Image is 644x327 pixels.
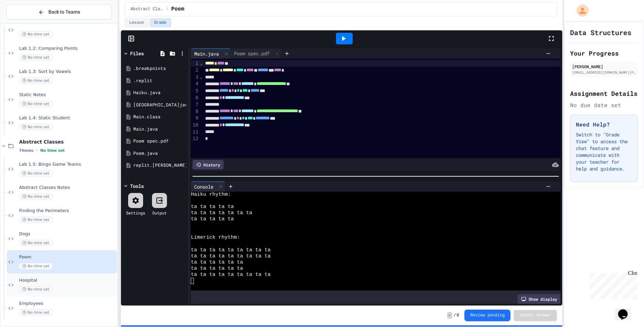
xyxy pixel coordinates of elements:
span: Abstract Classes [19,139,116,145]
button: Grade [150,18,171,27]
div: Chat with us now!Close [3,3,47,43]
p: Switch to "Grade View" to access the chat feature and communicate with your teacher for help and ... [576,131,632,172]
span: / [166,6,168,12]
div: [GEOGRAPHIC_DATA]java [133,102,186,108]
div: Main.java [191,48,231,59]
div: 6 [191,94,199,101]
div: 12 [191,135,199,142]
div: Console [191,181,225,192]
div: Main.java [191,50,222,57]
span: Lab 1.3: Sort by Vowels [19,69,116,75]
button: Back to Teams [6,5,112,19]
div: Tools [130,182,144,190]
span: Abstract Classes [131,6,163,12]
span: Haiku rhythm: [191,192,231,198]
span: No time set [19,309,52,316]
span: Lab 1.4: Static Student [19,115,116,121]
span: ta ta ta ta ta ta ta [191,210,252,216]
iframe: chat widget [615,300,637,320]
span: Poem [171,5,184,13]
span: ta ta ta ta ta ta ta ta ta [191,253,271,259]
div: Output [152,210,167,216]
div: [EMAIL_ADDRESS][DOMAIN_NAME][PERSON_NAME] [572,70,636,75]
h3: Need Help? [576,120,632,129]
div: No due date set [570,101,638,109]
div: Settings [126,210,145,216]
span: Lab 1.5: Bingo Game Teams [19,162,116,167]
span: ta ta ta ta ta ta [191,266,243,272]
span: ta ta ta ta ta ta [191,259,243,266]
div: Haiku.java [133,89,186,96]
button: Lesson [125,18,148,27]
span: Poem [19,254,116,260]
span: Lab 1.2: Comparing Points [19,46,116,51]
div: 7 [191,101,199,108]
span: 0 [457,313,459,318]
div: 10 [191,122,199,129]
div: Console [191,183,217,190]
div: .breakpoints [133,65,186,72]
span: Finding the Perimeters [19,208,116,214]
span: Fold line [199,60,203,66]
div: Poem spec.pdf [231,48,281,59]
span: 7 items [19,148,33,153]
h1: Data Structures [570,28,631,37]
div: Main.class [133,114,186,120]
div: Poem spec.pdf [231,50,273,57]
div: Poem spec.pdf [133,138,186,145]
div: 5 [191,88,199,94]
span: No time set [19,31,52,38]
div: .replit [133,77,186,84]
span: No time set [19,193,52,200]
span: ta ta ta ta ta ta ta ta ta [191,247,271,253]
span: Dogs [19,231,116,237]
div: 11 [191,129,199,136]
button: Review pending [464,310,510,321]
div: History [193,160,224,169]
span: No time set [19,124,52,130]
span: No time set [40,148,65,153]
div: 4 [191,80,199,87]
span: ta ta ta ta ta [191,216,234,222]
span: Limerick rhythm: [191,235,240,241]
div: Files [130,50,144,57]
span: No time set [19,54,52,61]
span: No time set [19,286,52,293]
span: Static Notes [19,92,116,98]
span: / [454,313,456,318]
span: ta ta ta ta ta ta ta ta ta [191,272,271,278]
span: • [36,148,37,153]
div: 2 [191,67,199,74]
span: No time set [19,240,52,246]
div: 9 [191,115,199,122]
span: No time set [19,101,52,107]
span: - [447,312,452,319]
span: ta ta ta ta ta [191,204,234,210]
span: Hospital [19,278,116,283]
div: replit.[PERSON_NAME] [133,162,186,169]
span: Employees [19,301,116,307]
div: Main.java [133,126,186,133]
div: Poem.java [133,150,186,157]
h2: Assignment Details [570,89,638,98]
span: Back to Teams [48,9,80,16]
div: 8 [191,108,199,115]
div: My Account [569,3,591,18]
span: No time set [19,217,52,223]
h2: Your Progress [570,48,638,58]
span: Abstract Classes Notes [19,185,116,191]
div: Show display [518,294,561,304]
div: 3 [191,74,199,81]
span: Fold line [199,74,203,80]
span: No time set [19,263,52,269]
button: Submit Answer [514,310,557,321]
span: No time set [19,77,52,84]
span: No time set [19,170,52,177]
div: [PERSON_NAME] [572,63,636,70]
span: Submit Answer [519,313,551,318]
iframe: chat widget [587,270,637,299]
div: 1 [191,60,199,67]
